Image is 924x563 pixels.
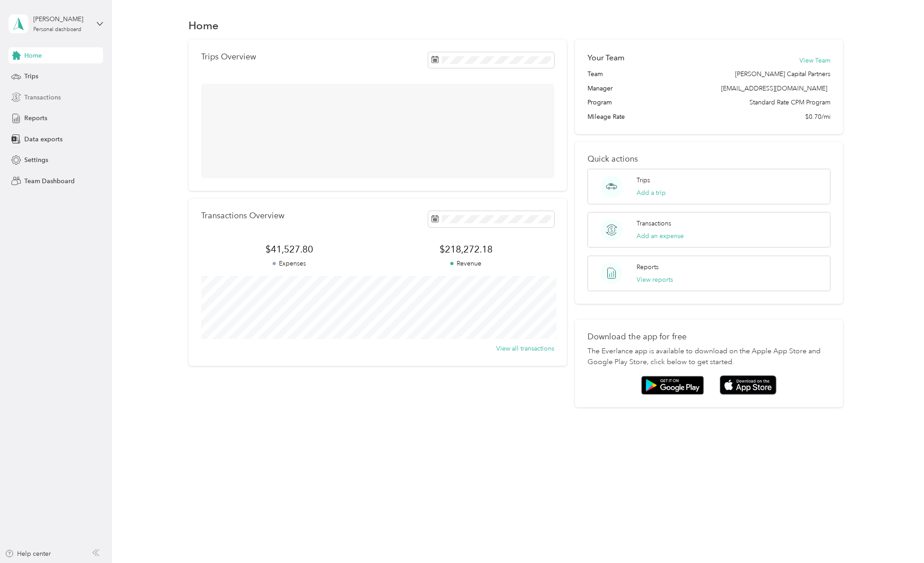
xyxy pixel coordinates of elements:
h1: Home [188,21,219,30]
span: Data exports [24,135,63,144]
span: Program [588,98,612,107]
img: Google play [641,376,704,395]
span: $41,527.80 [201,243,378,256]
iframe: Everlance-gr Chat Button Frame [874,513,924,563]
img: App store [720,375,776,395]
p: Quick actions [588,154,830,164]
p: Reports [637,262,659,272]
span: $218,272.18 [377,243,554,256]
span: Trips [24,72,38,81]
div: Personal dashboard [33,27,81,32]
p: Transactions [637,219,671,228]
p: The Everlance app is available to download on the Apple App Store and Google Play Store, click be... [588,346,830,368]
p: Trips Overview [201,52,256,62]
button: View reports [637,275,673,284]
button: Help center [5,549,51,558]
span: Transactions [24,93,61,102]
span: Settings [24,155,48,165]
div: [PERSON_NAME] [33,14,90,24]
span: [PERSON_NAME] Capital Partners [735,69,830,79]
p: Transactions Overview [201,211,284,221]
p: Download the app for free [588,332,830,342]
h2: Your Team [588,52,624,63]
button: Add an expense [637,231,684,241]
p: Revenue [377,259,554,268]
span: [EMAIL_ADDRESS][DOMAIN_NAME] [721,85,827,92]
button: View all transactions [496,344,554,353]
span: Team [588,69,603,79]
span: Team Dashboard [24,176,75,186]
span: Standard Rate CPM Program [749,98,830,107]
span: Home [24,51,42,60]
span: Reports [24,113,47,123]
button: View Team [799,56,830,65]
span: $0.70/mi [805,112,830,122]
p: Expenses [201,259,378,268]
button: Add a trip [637,188,666,198]
span: Mileage Rate [588,112,625,122]
p: Trips [637,176,650,185]
span: Manager [588,84,613,93]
